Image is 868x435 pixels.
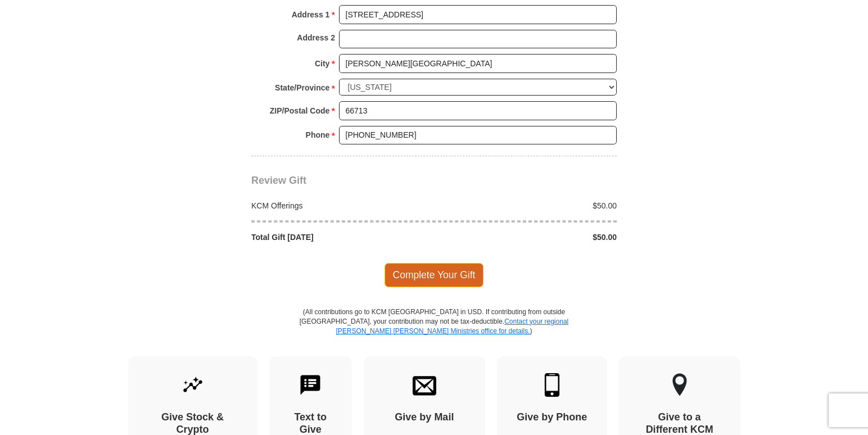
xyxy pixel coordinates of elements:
[299,307,569,356] p: (All contributions go to KCM [GEOGRAPHIC_DATA] in USD. If contributing from outside [GEOGRAPHIC_D...
[275,80,329,96] strong: State/Province
[517,411,587,424] h4: Give by Phone
[246,232,435,243] div: Total Gift [DATE]
[270,103,330,119] strong: ZIP/Postal Code
[297,30,335,46] strong: Address 2
[336,318,568,335] a: Contact your regional [PERSON_NAME] [PERSON_NAME] Ministries office for details.
[251,175,306,186] span: Review Gift
[181,373,205,397] img: give-by-stock.svg
[413,373,436,397] img: envelope.svg
[385,263,484,287] span: Complete Your Gift
[672,373,688,397] img: other-region
[383,411,465,424] h4: Give by Mail
[246,200,435,211] div: KCM Offerings
[434,200,623,211] div: $50.00
[292,7,330,22] strong: Address 1
[299,373,322,397] img: text-to-give.svg
[540,373,564,397] img: mobile.svg
[315,56,329,71] strong: City
[434,232,623,243] div: $50.00
[306,127,330,143] strong: Phone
